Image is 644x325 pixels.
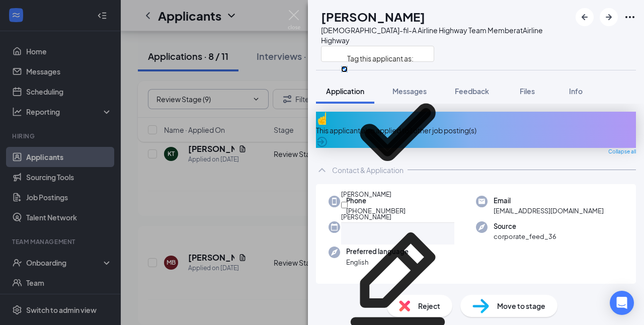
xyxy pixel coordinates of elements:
[321,8,425,25] h1: [PERSON_NAME]
[321,25,571,45] div: [DEMOGRAPHIC_DATA]-fil-A Airline Highway Team Member at Airline Highway
[624,11,636,23] svg: Ellipses
[332,165,404,175] div: Contact & Application
[341,213,391,221] span: Nicole
[494,231,556,241] span: corporate_feed_36
[494,221,556,231] span: Source
[316,136,328,148] svg: ArrowCircle
[610,291,634,315] div: Open Intercom Messenger
[497,300,545,311] span: Move to stage
[316,125,636,136] div: This applicant also applied to 1 other job posting(s)
[341,191,391,198] span: Marilyn
[608,148,636,156] span: Collapse all
[341,48,420,65] span: Tag this applicant as:
[341,75,454,189] svg: Checkmark
[579,11,591,23] svg: ArrowLeftNew
[576,8,594,26] button: ArrowLeftNew
[520,87,535,96] span: Files
[600,8,618,26] button: ArrowRight
[603,11,615,23] svg: ArrowRight
[341,66,348,72] input: [PERSON_NAME]
[455,87,489,96] span: Feedback
[316,164,328,176] svg: ChevronUp
[569,87,583,96] span: Info
[494,196,604,206] span: Email
[326,87,364,96] span: Application
[494,206,604,216] span: [EMAIL_ADDRESS][DOMAIN_NAME]
[341,202,348,208] input: [PERSON_NAME]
